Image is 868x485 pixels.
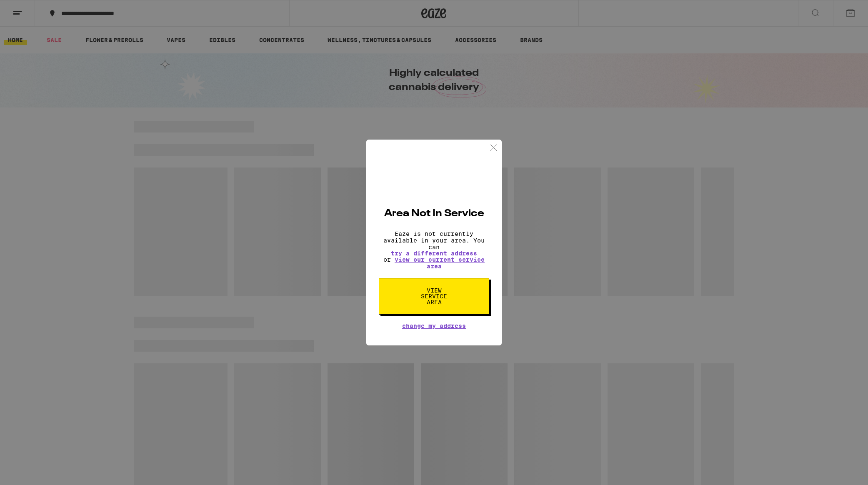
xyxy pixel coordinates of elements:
[395,256,485,270] a: view our current service area
[391,250,477,256] button: try a different address
[413,156,456,199] img: yH5BAEAAAAALAAAAAABAAEAAAIBRAA7
[488,142,499,153] img: close.svg
[379,278,489,315] button: View Service Area
[379,209,489,219] h2: Area Not In Service
[402,323,466,329] button: Change My Address
[413,287,455,305] span: View Service Area
[379,287,489,294] a: View Service Area
[379,230,489,270] p: Eaze is not currently available in your area. You can or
